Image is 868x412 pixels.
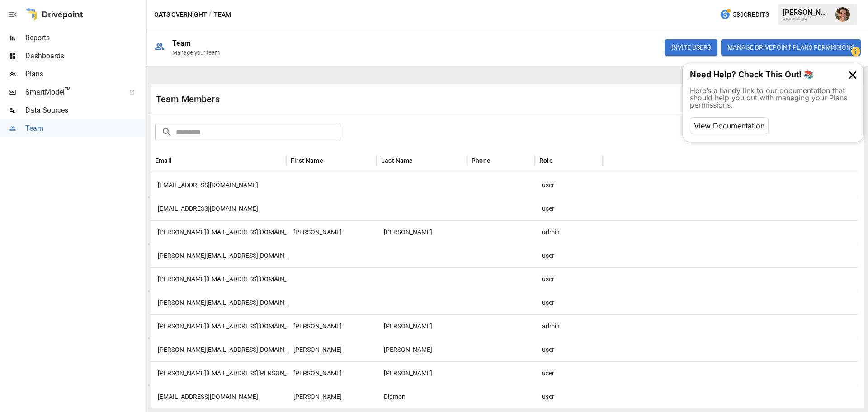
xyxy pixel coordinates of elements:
div: thomas@oatsovernight.com [151,338,286,361]
div: user [535,291,603,314]
button: Manage Drivepoint Plans Permissions [721,39,861,56]
button: Sort [324,154,337,167]
div: Digmon [377,385,467,408]
div: nate@oatsovernight.com [151,173,286,197]
div: user [535,338,603,361]
div: admin [535,314,603,338]
div: Dylan [286,385,377,408]
div: Thomas [286,338,377,361]
button: Sort [414,154,427,167]
button: Ryan Zayas [830,2,855,27]
button: Sort [491,154,504,167]
div: user [535,361,603,385]
div: Brian [286,220,377,244]
div: Team [172,39,191,47]
div: gabriel.pilo@oatsovernight.com [151,244,286,267]
div: Oats Overnight [783,17,830,21]
button: Sort [173,154,185,167]
div: Email [155,157,172,164]
span: Reports [25,33,145,43]
div: admin [535,220,603,244]
div: user [535,244,603,267]
div: Role [539,157,553,164]
button: 580Credits [716,6,773,23]
div: Team Members [156,94,508,104]
div: Last Name [381,157,413,164]
div: Tanner [286,361,377,385]
div: Tate [377,220,467,244]
button: Sort [554,154,566,167]
span: 580 Credits [733,9,769,20]
span: Dashboards [25,51,145,62]
div: First Name [291,157,323,164]
div: user [535,173,603,197]
div: tanner.meeks@go-ironclad.com [151,361,286,385]
div: / [209,9,212,20]
span: Team [25,123,145,134]
div: Nina [286,314,377,338]
div: McKinney [377,314,467,338]
button: INVITE USERS [665,39,717,56]
div: user [535,197,603,220]
button: Oats Overnight [154,9,207,20]
img: Ryan Zayas [835,7,850,22]
div: aj@climbcfo.com [151,197,286,220]
div: [PERSON_NAME] [783,8,830,17]
div: user [535,385,603,408]
div: vincent@oatsovernight.com [151,267,286,291]
div: user [535,267,603,291]
div: diana@oatsovernight.com [151,291,286,314]
div: nina@oatsovernight.com [151,314,286,338]
span: SmartModel [25,87,119,98]
div: brian@oatsovernight.com [151,220,286,244]
div: ddigmon@arlingtoncapitaladvisors.com [151,385,286,408]
div: Phone [472,157,491,164]
span: Data Sources [25,105,145,116]
span: Plans [25,69,145,80]
span: ™ [65,85,71,97]
div: Manage your team [172,49,220,56]
div: Keller [377,338,467,361]
div: Meeks [377,361,467,385]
